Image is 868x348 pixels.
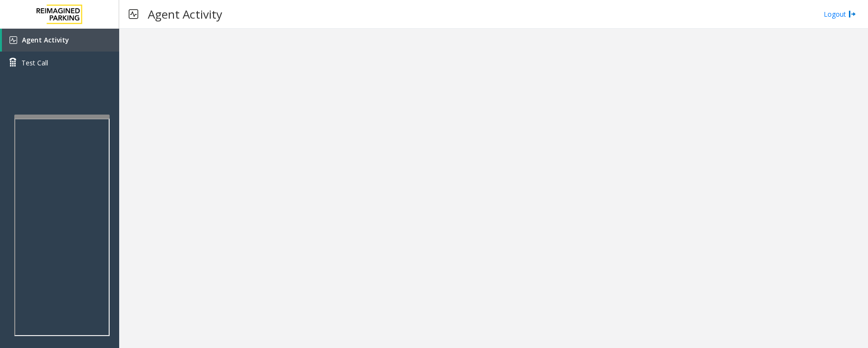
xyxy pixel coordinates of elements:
img: logout [848,9,856,19]
img: 'icon' [10,36,17,44]
img: pageIcon [129,2,138,26]
a: Agent Activity [2,29,119,52]
span: Test Call [21,58,48,68]
span: Agent Activity [22,35,69,44]
h3: Agent Activity [143,2,227,26]
a: Logout [824,9,856,19]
